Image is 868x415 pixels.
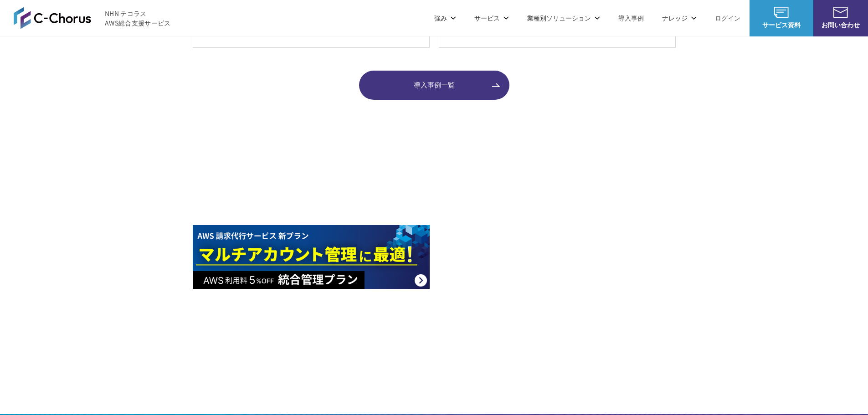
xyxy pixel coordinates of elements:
[527,13,600,23] p: 業種別ソリューション
[359,80,509,90] span: 導入事例一覧
[833,7,848,18] img: お問い合わせ
[618,13,644,23] a: 導入事例
[439,225,676,289] img: 脱VMwareに対応 コスト増加への対策としてAWSネイティブ構成への移行を支援します
[813,20,868,30] span: お問い合わせ
[14,7,91,29] img: AWS総合支援サービス C-Chorus
[434,13,456,23] p: 強み
[662,13,697,23] p: ナレッジ
[439,154,676,218] img: AWS&Google Cloudセット契約割引
[105,9,171,28] span: NHN テコラス AWS総合支援サービス
[359,71,509,100] a: 導入事例一覧
[774,7,789,18] img: AWS総合支援サービス C-Chorus サービス資料
[193,154,430,218] img: Google Cloud利用料 最大15%OFFキャンペーン 2025年10月31日申込まで
[439,296,676,359] img: サイバー攻撃事例で学ぶ！アプリ脆弱性診断のポイント＆ Google Cloud セキュリティ対策
[14,7,171,29] a: AWS総合支援サービス C-Chorus NHN テコラスAWS総合支援サービス
[193,225,430,289] img: AWS請求代行サービス 統合管理プラン
[715,13,740,23] a: ログイン
[474,13,509,23] p: サービス
[193,296,430,359] img: AWS費用の大幅削減 正しいアプローチを提案
[750,20,813,30] span: サービス資料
